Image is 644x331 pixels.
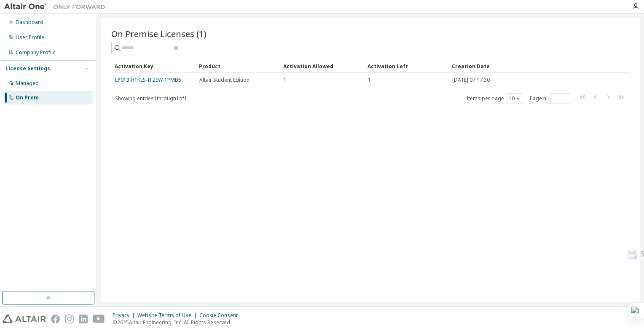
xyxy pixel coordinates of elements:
[113,319,243,326] p: © 2025 Altair Engineering, Inc. All Rights Reserved.
[115,95,187,102] span: Showing entries 1 through 1 of 1
[51,315,60,323] img: facebook.svg
[199,59,276,73] div: Product
[16,49,56,56] div: Company Profile
[283,59,361,73] div: Activation Allowed
[530,93,570,104] span: Page n.
[199,312,243,319] div: Cookie Consent
[111,28,207,40] span: On Premise Licenses (1)
[137,312,199,319] div: Website Terms of Use
[368,77,371,83] span: 1
[452,77,490,83] span: [DATE] 07:17:30
[509,95,520,102] button: 10
[4,3,110,11] img: Altair One
[115,59,192,73] div: Activation Key
[3,315,46,323] img: altair_logo.svg
[93,315,105,323] img: youtube.svg
[16,94,39,101] div: On Prem
[16,19,43,26] div: Dashboard
[16,80,39,87] div: Managed
[65,315,74,323] img: instagram.svg
[115,76,181,83] a: LP013-H1KLS-I1ZEW-1PMB5
[284,77,287,83] span: 1
[5,65,50,72] div: License Settings
[368,59,445,73] div: Activation Left
[79,315,88,323] img: linkedin.svg
[467,93,522,104] span: Items per page
[16,34,44,41] div: User Profile
[199,77,250,83] span: Altair Student Edition
[113,312,137,319] div: Privacy
[452,59,593,73] div: Creation Date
